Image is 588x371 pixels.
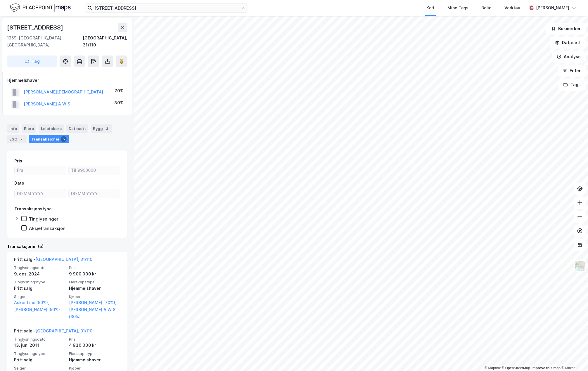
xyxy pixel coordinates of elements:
[558,65,586,77] button: Filter
[69,299,120,306] a: [PERSON_NAME] (70%),
[9,3,71,13] img: logo.f888ab2527a4732fd821a326f86c7f29.svg
[69,356,120,363] div: Hjemmelshaver
[92,4,241,12] input: Søk på adresse, matrikkel, gårdeiere, leietakere eller personer
[69,166,120,175] input: Til 9900000
[7,124,19,133] div: Info
[104,126,110,131] div: 2
[83,34,127,48] div: [GEOGRAPHIC_DATA], 31/110
[35,328,92,333] a: [GEOGRAPHIC_DATA], 31/110
[14,280,65,285] span: Tinglysningstype
[14,306,65,313] a: [PERSON_NAME] (50%)
[69,280,120,285] span: Eierskapstype
[35,257,92,262] a: [GEOGRAPHIC_DATA], 31/110
[7,23,64,32] div: [STREET_ADDRESS]
[14,285,65,292] div: Fritt salg
[14,294,65,299] span: Selger
[29,135,69,143] div: Transaksjoner
[29,216,58,222] div: Tinglysninger
[14,351,65,356] span: Tinglysningstype
[14,271,65,278] div: 9. des. 2024
[532,366,561,370] a: Improve this map
[22,124,36,133] div: Eiere
[502,366,530,370] a: OpenStreetMap
[14,180,24,187] div: Dato
[14,327,92,337] div: Fritt salg -
[115,87,124,94] div: 70%
[14,366,65,371] span: Selger
[14,337,65,342] span: Tinglysningsdato
[7,135,27,143] div: ESG
[18,136,24,142] div: 2
[546,23,586,34] button: Bokmerker
[447,4,468,11] div: Mine Tags
[69,351,120,356] span: Eierskapstype
[29,226,65,231] div: Aksjetransaksjon
[69,265,120,270] span: Pris
[14,356,65,363] div: Fritt salg
[536,4,569,11] div: [PERSON_NAME]
[481,4,492,11] div: Bolig
[504,4,520,11] div: Verktøy
[7,56,57,67] button: Tag
[7,243,127,250] div: Transaksjoner (5)
[114,99,124,106] div: 30%
[15,166,66,175] input: Fra
[14,157,22,164] div: Pris
[550,37,586,48] button: Datasett
[69,271,120,278] div: 9 900 000 kr
[15,189,66,198] input: DD.MM.YYYY
[69,342,120,349] div: 4 930 000 kr
[69,337,120,342] span: Pris
[574,260,585,271] img: Z
[7,77,127,84] div: Hjemmelshaver
[552,51,586,63] button: Analyse
[69,366,120,371] span: Kjøper
[69,189,120,198] input: DD.MM.YYYY
[91,124,112,133] div: Bygg
[69,306,120,320] a: [PERSON_NAME] A W S (30%)
[426,4,435,11] div: Kart
[69,285,120,292] div: Hjemmelshaver
[14,342,65,349] div: 13. juni 2011
[14,256,92,265] div: Fritt salg -
[61,136,67,142] div: 5
[14,205,52,212] div: Transaksjonstype
[69,294,120,299] span: Kjøper
[559,343,588,371] div: Kontrollprogram for chat
[39,124,64,133] div: Leietakere
[559,343,588,371] iframe: Chat Widget
[7,34,83,48] div: 1359, [GEOGRAPHIC_DATA], [GEOGRAPHIC_DATA]
[66,124,88,133] div: Datasett
[485,366,501,370] a: Mapbox
[14,299,65,306] a: Asker Line (50%),
[14,265,65,270] span: Tinglysningsdato
[558,79,586,91] button: Tags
